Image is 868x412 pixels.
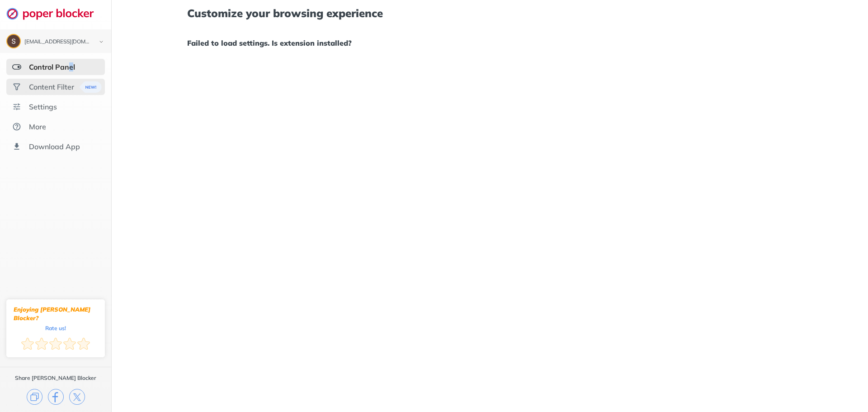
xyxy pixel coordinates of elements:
[69,389,85,405] img: x.svg
[27,389,42,405] img: copy.svg
[7,35,20,47] img: ACg8ocLJDF6wkKxqIJKf2QedODiDPxlkoGDSlMvZdoJb3WNTLpltsQ=s96-c
[29,102,57,111] div: Settings
[15,374,96,382] div: Share [PERSON_NAME] Blocker
[29,142,80,151] div: Download App
[77,81,99,93] img: menuBanner.svg
[29,122,46,131] div: More
[12,122,21,131] img: about.svg
[29,62,75,71] div: Control Panel
[187,7,792,19] h1: Customize your browsing experience
[6,7,104,20] img: logo-webpage.svg
[12,102,21,111] img: settings.svg
[187,37,792,49] h1: Failed to load settings. Is extension installed?
[48,389,64,405] img: facebook.svg
[24,39,91,45] div: damteundead@gmail.com
[29,82,74,91] div: Content Filter
[45,326,66,330] div: Rate us!
[12,62,21,71] img: features-selected.svg
[14,305,98,322] div: Enjoying [PERSON_NAME] Blocker?
[12,82,21,91] img: social.svg
[96,37,107,47] img: chevron-bottom-black.svg
[12,142,21,151] img: download-app.svg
